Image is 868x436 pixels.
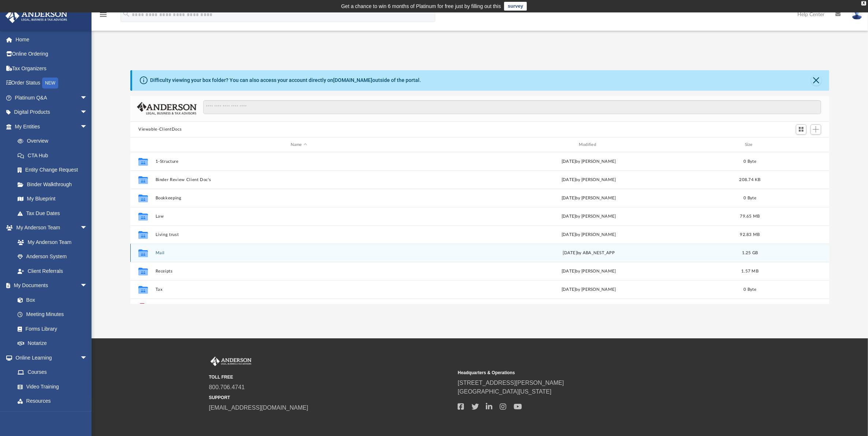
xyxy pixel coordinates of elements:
[42,78,58,89] div: NEW
[209,374,453,380] small: TOLL FREE
[742,251,758,255] span: 1.25 GB
[156,196,442,200] button: Bookkeeping
[10,293,91,307] a: Box
[446,195,732,202] div: [DATE] by [PERSON_NAME]
[203,100,821,114] input: Search files and folders
[80,119,95,134] span: arrow_drop_down
[99,10,108,19] i: menu
[10,163,98,177] a: Entity Change Request
[10,148,98,163] a: CTA Hub
[155,142,442,148] div: Name
[744,196,756,200] span: 0 Byte
[10,235,91,249] a: My Anderson Team
[5,47,98,61] a: Online Ordering
[10,177,98,192] a: Binder Walkthrough
[156,251,442,255] button: Mail
[156,177,442,182] button: Binder Review Client Doc's
[744,287,756,292] span: 0 Byte
[156,159,442,164] button: 1-Structure
[80,278,95,293] span: arrow_drop_down
[209,357,253,366] img: Anderson Advisors Platinum Portal
[458,388,552,395] a: [GEOGRAPHIC_DATA][US_STATE]
[768,142,819,148] div: id
[458,380,564,386] a: [STREET_ADDRESS][PERSON_NAME]
[446,177,732,183] div: [DATE] by [PERSON_NAME]
[10,206,98,221] a: Tax Due Dates
[5,408,98,423] a: Billingarrow_drop_down
[10,394,95,409] a: Resources
[209,394,453,401] small: SUPPORT
[446,286,732,293] div: [DATE] by [PERSON_NAME]
[156,214,442,219] button: Law
[5,76,98,91] a: Order StatusNEW
[156,269,442,274] button: Receipts
[150,76,421,84] div: Difficulty viewing your box folder? You can also access your account directly on outside of the p...
[10,379,91,394] a: Video Training
[10,322,91,336] a: Forms Library
[740,233,760,237] span: 92.83 MB
[861,1,866,5] div: close
[341,2,501,11] div: Get a chance to win 6 months of Platinum for free just by filling out this
[10,365,95,380] a: Courses
[10,249,95,264] a: Anderson System
[446,268,732,275] div: [DATE] by [PERSON_NAME]
[156,287,442,292] button: Tax
[504,2,527,11] a: survey
[80,221,95,236] span: arrow_drop_down
[796,124,807,135] button: Switch to Grid View
[744,159,756,163] span: 0 Byte
[5,90,98,105] a: Platinum Q&Aarrow_drop_down
[99,14,108,19] a: menu
[80,105,95,120] span: arrow_drop_down
[445,142,732,148] div: Modified
[122,10,130,18] i: search
[446,232,732,238] div: [DATE] by [PERSON_NAME]
[5,32,98,47] a: Home
[5,105,98,120] a: Digital Productsarrow_drop_down
[333,77,372,83] a: [DOMAIN_NAME]
[10,264,95,278] a: Client Referrals
[739,178,760,182] span: 208.74 KB
[446,158,732,165] div: [DATE] by [PERSON_NAME]
[5,61,98,76] a: Tax Organizers
[134,142,152,148] div: id
[458,369,702,376] small: Headquarters & Operations
[741,269,759,273] span: 1.57 MB
[10,134,98,149] a: Overview
[735,142,765,148] div: Size
[852,9,863,20] img: User Pic
[10,336,95,351] a: Notarize
[811,75,822,86] button: Close
[740,214,760,218] span: 79.65 MB
[130,152,829,304] div: grid
[209,405,308,411] a: [EMAIL_ADDRESS][DOMAIN_NAME]
[209,384,245,390] a: 800.706.4741
[5,119,98,134] a: My Entitiesarrow_drop_down
[10,192,95,206] a: My Blueprint
[446,213,732,220] div: [DATE] by [PERSON_NAME]
[3,9,70,23] img: Anderson Advisors Platinum Portal
[80,408,95,423] span: arrow_drop_down
[5,278,95,293] a: My Documentsarrow_drop_down
[811,124,822,135] button: Add
[446,250,732,256] div: [DATE] by ABA_NEST_APP
[80,350,95,365] span: arrow_drop_down
[5,221,95,235] a: My Anderson Teamarrow_drop_down
[80,90,95,105] span: arrow_drop_down
[5,350,95,365] a: Online Learningarrow_drop_down
[138,126,182,133] button: Viewable-ClientDocs
[10,307,95,322] a: Meeting Minutes
[156,232,442,237] button: Living trust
